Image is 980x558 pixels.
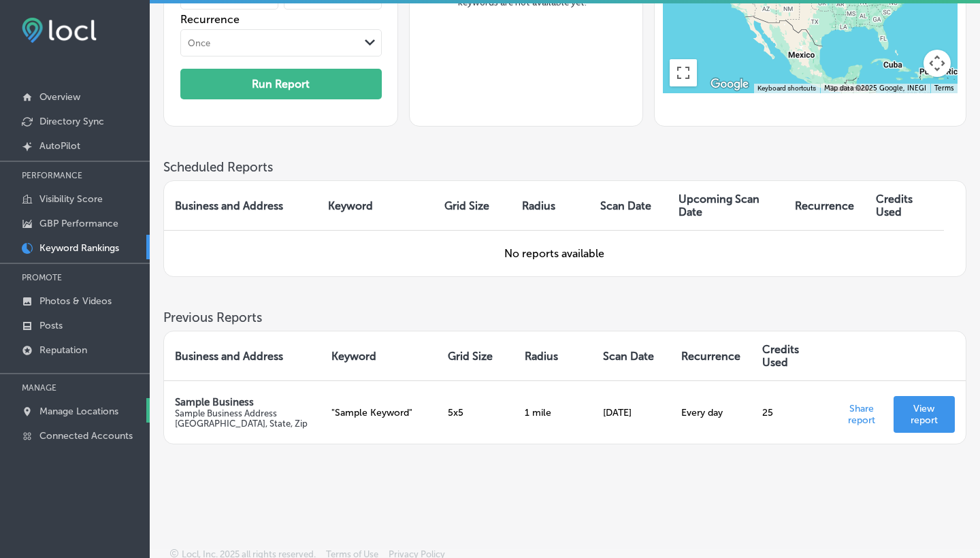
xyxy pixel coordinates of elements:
[39,406,118,417] p: Manage Locations
[188,37,210,48] div: Once
[39,140,80,152] p: AutoPilot
[840,399,883,426] p: Share report
[589,181,667,230] th: Scan Date
[934,84,953,93] a: Terms (opens in new tab)
[437,380,514,444] td: 5x5
[321,380,437,444] td: "Sample Keyword"
[180,13,382,26] label: Recurrence
[175,408,310,429] p: Sample Business Address [GEOGRAPHIC_DATA], State, Zip
[164,230,944,276] td: No reports available
[321,331,437,380] th: Keyword
[592,331,670,380] th: Scan Date
[39,116,104,127] p: Directory Sync
[865,181,944,230] th: Credits Used
[894,396,955,433] a: View report
[707,76,752,93] a: Open this area in Google Maps (opens a new window)
[707,76,752,93] img: Google
[39,218,118,229] p: GBP Performance
[180,69,382,99] button: Run Report
[824,84,926,93] span: Map data ©2025 Google, INEGI
[39,344,87,356] p: Reputation
[670,59,697,86] button: Toggle fullscreen view
[39,320,63,331] p: Posts
[592,380,670,444] td: [DATE]
[514,331,592,380] th: Radius
[317,181,434,230] th: Keyword
[751,380,830,444] td: 25
[514,380,592,444] td: 1 mile
[22,18,97,43] img: fda3e92497d09a02dc62c9cd864e3231.png
[175,396,310,408] p: Sample Business
[924,50,951,77] button: Map camera controls
[437,331,514,380] th: Grid Size
[670,331,751,380] th: Recurrence
[39,91,80,103] p: Overview
[39,295,112,307] p: Photos & Videos
[164,331,321,380] th: Business and Address
[434,181,511,230] th: Grid Size
[670,380,751,444] td: Every day
[904,403,944,426] p: View report
[668,181,785,230] th: Upcoming Scan Date
[39,242,119,254] p: Keyword Rankings
[164,181,317,230] th: Business and Address
[784,181,865,230] th: Recurrence
[757,84,816,93] button: Keyboard shortcuts
[751,331,830,380] th: Credits Used
[39,193,103,205] p: Visibility Score
[163,159,966,175] h3: Scheduled Reports
[163,310,966,325] h3: Previous Reports
[511,181,589,230] th: Radius
[39,430,133,442] p: Connected Accounts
